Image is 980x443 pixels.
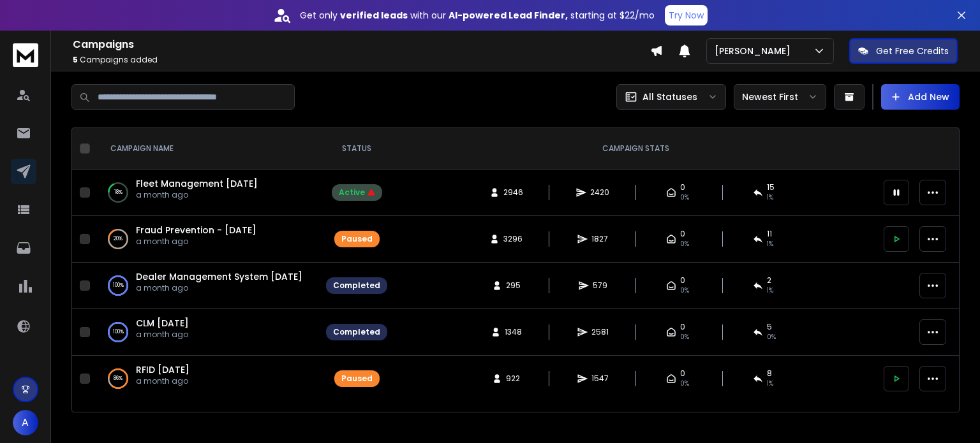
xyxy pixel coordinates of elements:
span: 0% [680,379,689,389]
button: A [13,410,38,435]
span: 1348 [505,327,522,337]
div: Paused [341,234,373,244]
a: Fraud Prevention - [DATE] [136,224,256,236]
strong: AI-powered Lead Finder, [449,9,568,22]
a: CLM [DATE] [136,317,189,330]
div: Completed [333,280,380,291]
span: 8 [767,368,772,379]
span: 11 [767,229,772,239]
div: Completed [333,327,380,337]
p: [PERSON_NAME] [715,45,796,57]
span: 0 [680,275,685,286]
span: 3296 [503,234,523,244]
strong: verified leads [340,9,408,22]
th: STATUS [318,128,395,170]
a: Dealer Management System [DATE] [136,270,302,283]
p: Get only with our starting at $22/mo [300,9,655,22]
p: a month ago [136,376,189,386]
p: a month ago [136,330,189,340]
span: 1827 [591,234,608,244]
button: Try Now [665,5,708,25]
th: CAMPAIGN STATS [395,128,876,170]
a: RFID [DATE] [136,363,189,376]
img: logo [13,43,38,67]
p: a month ago [136,283,302,293]
span: 2 [767,275,771,286]
span: 295 [506,280,521,291]
span: 579 [593,280,607,291]
button: Get Free Credits [849,38,958,64]
p: 86 % [114,372,122,385]
span: 5 [73,54,78,65]
p: a month ago [136,236,256,247]
p: a month ago [136,190,258,200]
p: 20 % [114,233,122,245]
button: Add New [881,84,960,110]
span: 0% [680,239,689,249]
span: 1 % [767,239,773,249]
p: All Statuses [642,91,697,103]
div: Active [339,187,375,198]
span: 0 [680,229,685,239]
span: 15 [767,182,775,192]
td: 100%Dealer Management System [DATE]a month ago [95,263,318,309]
span: 1547 [591,374,609,384]
th: CAMPAIGN NAME [95,128,318,170]
span: 0 [680,322,685,332]
td: 86%RFID [DATE]a month ago [95,356,318,402]
h1: Campaigns [73,37,650,52]
span: 922 [506,374,520,384]
span: 0 [680,182,685,192]
button: Newest First [734,84,826,110]
td: 18%Fleet Management [DATE]a month ago [95,170,318,216]
span: 2420 [590,187,609,198]
p: Try Now [669,9,704,22]
td: 100%CLM [DATE]a month ago [95,309,318,356]
p: 18 % [114,186,122,199]
div: Paused [341,374,373,384]
td: 20%Fraud Prevention - [DATE]a month ago [95,216,318,263]
span: 0% [680,332,689,342]
p: Get Free Credits [876,45,949,57]
span: 1 % [767,192,773,203]
span: 1 % [767,286,773,296]
p: Campaigns added [73,55,650,65]
span: 2581 [591,327,609,337]
span: 0% [680,192,689,203]
span: 0 [680,368,685,379]
p: 100 % [113,326,124,338]
a: Fleet Management [DATE] [136,177,258,190]
span: 5 [767,322,772,332]
p: 100 % [113,279,124,292]
span: 0% [680,286,689,296]
span: 0 % [767,332,776,342]
span: 2946 [503,187,523,198]
span: 1 % [767,379,773,389]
